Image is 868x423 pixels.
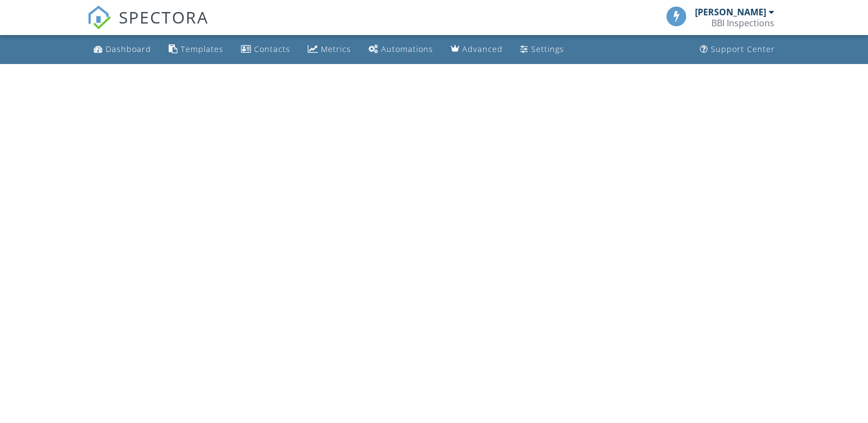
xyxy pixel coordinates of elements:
a: Settings [516,39,568,60]
div: Support Center [711,44,775,54]
a: SPECTORA [87,15,209,38]
a: Advanced [446,39,507,60]
div: Automations [381,44,433,54]
a: Support Center [695,39,779,60]
div: [PERSON_NAME] [695,7,766,18]
div: Metrics [321,44,351,54]
div: Settings [531,44,564,54]
img: The Best Home Inspection Software - Spectora [87,5,111,30]
div: BBI Inspections [711,18,774,28]
a: Dashboard [89,39,156,60]
span: SPECTORA [119,5,209,28]
a: Templates [164,39,228,60]
div: Templates [181,44,223,54]
div: Contacts [254,44,290,54]
a: Automations (Basic) [364,39,438,60]
a: Metrics [303,39,355,60]
a: Contacts [237,39,295,60]
div: Advanced [462,44,503,54]
div: Dashboard [106,44,151,54]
